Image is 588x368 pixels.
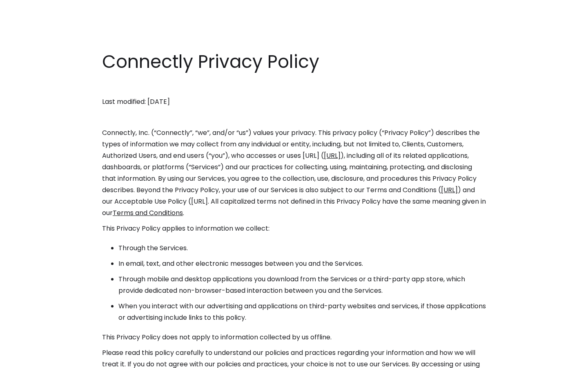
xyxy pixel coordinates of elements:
[8,353,49,365] aside: Language selected: English
[118,274,486,296] li: Through mobile and desktop applications you download from the Services or a third-party app store...
[102,112,486,123] p: ‍
[16,354,49,365] ul: Language list
[118,242,486,254] li: Through the Services.
[102,223,486,234] p: This Privacy Policy applies to information we collect:
[118,258,486,269] li: In email, text, and other electronic messages between you and the Services.
[102,332,486,343] p: This Privacy Policy does not apply to information collected by us offline.
[324,151,341,160] a: [URL]
[102,96,486,108] p: Last modified: [DATE]
[102,127,486,219] p: Connectly, Inc. (“Connectly”, “we”, and/or “us”) values your privacy. This privacy policy (“Priva...
[113,208,183,218] a: Terms and Conditions
[102,81,486,92] p: ‍
[118,301,486,323] li: When you interact with our advertising and applications on third-party websites and services, if ...
[102,49,486,74] h1: Connectly Privacy Policy
[441,185,458,195] a: [URL]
